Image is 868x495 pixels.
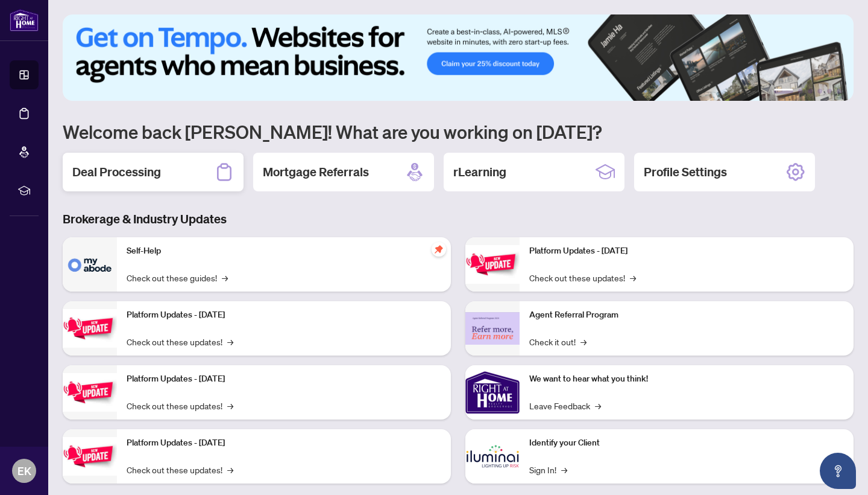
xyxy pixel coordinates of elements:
[127,308,441,322] p: Platform Updates - [DATE]
[817,89,822,94] button: 4
[63,14,854,101] img: Slide 0
[127,335,233,348] a: Check out these updates!→
[127,372,441,386] p: Platform Updates - [DATE]
[529,399,601,412] a: Leave Feedback→
[227,463,233,476] span: →
[465,429,520,484] img: Identify your Client
[127,271,228,284] a: Check out these guides!→
[63,211,854,228] h3: Brokerage & Industry Updates
[63,437,117,475] img: Platform Updates - July 8, 2025
[72,164,161,180] h2: Deal Processing
[127,244,441,258] p: Self-Help
[774,89,793,94] button: 1
[227,399,233,412] span: →
[529,244,844,258] p: Platform Updates - [DATE]
[808,89,813,94] button: 3
[529,436,844,450] p: Identify your Client
[465,365,520,420] img: We want to hear what you think!
[837,89,841,94] button: 6
[529,372,844,386] p: We want to hear what you think!
[432,242,446,257] span: pushpin
[529,463,567,476] a: Sign In!→
[827,89,832,94] button: 5
[222,271,228,284] span: →
[644,164,727,180] h2: Profile Settings
[465,312,520,345] img: Agent Referral Program
[63,373,117,411] img: Platform Updates - July 21, 2025
[798,89,803,94] button: 2
[630,271,636,284] span: →
[10,9,39,31] img: logo
[529,335,587,348] a: Check it out!→
[63,237,117,292] img: Self-Help
[529,308,844,322] p: Agent Referral Program
[263,164,369,180] h2: Mortgage Referrals
[595,399,601,412] span: →
[227,335,233,348] span: →
[453,164,506,180] h2: rLearning
[63,309,117,347] img: Platform Updates - September 16, 2025
[17,462,31,479] span: EK
[465,245,520,283] img: Platform Updates - June 23, 2025
[561,463,567,476] span: →
[820,453,856,489] button: Open asap
[127,463,233,476] a: Check out these updates!→
[580,335,587,348] span: →
[63,120,854,143] h1: Welcome back [PERSON_NAME]! What are you working on [DATE]?
[529,271,636,284] a: Check out these updates!→
[127,399,233,412] a: Check out these updates!→
[127,436,441,450] p: Platform Updates - [DATE]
